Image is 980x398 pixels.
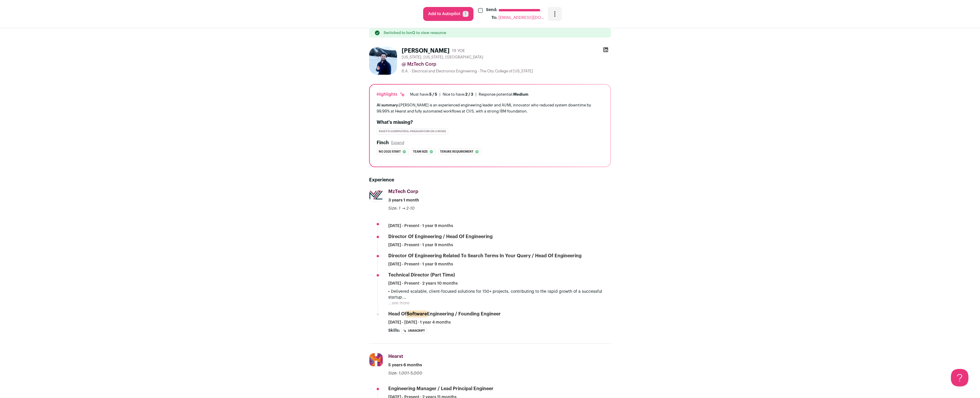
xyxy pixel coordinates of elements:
[388,253,582,259] div: Director of Engineering Related to search terms in your query / Head of Engineering
[369,188,383,202] img: 68ca5628f2da759ad89f252074f62c3e1ed0a2dcec75fbe10e3ddedba78d4475.jpg
[384,31,446,35] p: Switched to IonQ to view resource
[479,92,528,97] div: Response potential:
[407,310,427,317] mark: Software
[388,362,422,368] span: 5 years 6 months
[486,7,497,14] label: Send:
[513,92,528,96] span: Medium
[423,7,473,21] button: Add to AutopilotT
[388,261,453,267] span: [DATE] - Present · 1 year 9 months
[388,289,611,300] p: • Delivered scalable, client-focused solutions for 150+ projects, contributing to the rapid growt...
[377,119,603,126] h2: What's missing?
[388,272,455,278] div: Technical Director (Part Time)
[402,55,483,60] span: [US_STATE], [US_STATE], [GEOGRAPHIC_DATA]
[388,320,451,325] span: [DATE] - [DATE] · 1 year 4 months
[401,328,427,334] li: JavaScript
[429,92,437,96] span: 5 / 5
[379,149,401,155] span: No 2025 start
[452,48,465,54] div: 19 YOE
[410,92,528,97] ul: | |
[388,223,453,229] span: [DATE] - Present · 1 year 9 months
[388,354,403,359] span: Hearst
[369,47,397,75] img: 35eb69d845b138382073d5634bc4b6558e5110366d25f12506a3c9e21ac4131a
[388,328,400,333] span: Skills:
[388,311,501,317] div: Head of Engineering / Founding Engineer
[369,176,611,183] h2: Experience
[388,197,419,203] span: 3 years 1 month
[410,92,437,97] div: Must have:
[369,351,383,369] img: aa2cb78cca219d5103eeeb2de45e2a244bea04e36075d024d368773432539073.png
[377,92,405,97] div: Highlights
[498,15,545,21] span: [EMAIL_ADDRESS][DOMAIN_NAME]
[377,139,389,146] h2: Finch
[377,103,399,107] span: AI summary:
[388,206,415,210] span: Size: 1 → 2-10
[388,233,493,240] div: Director of Engineering / Head of Engineering
[440,149,473,155] span: Tenure requirement
[388,189,418,194] span: MzTech Corp
[548,7,562,21] button: Open dropdown
[388,242,453,248] span: [DATE] - Present · 1 year 9 months
[463,11,468,17] span: T
[388,281,458,286] span: [DATE] - Present · 2 years 10 months
[402,61,611,68] div: @ MzTech Corp
[443,92,473,97] div: Nice to have:
[402,47,450,55] h1: [PERSON_NAME]
[491,15,497,21] div: To:
[951,369,968,386] iframe: Help Scout Beacon - Open
[388,371,422,375] span: Size: 1,001-5,000
[388,385,493,392] div: Engineering Manager / Lead Principal Engineer
[413,149,428,155] span: Team size
[391,140,404,145] button: Expand
[388,300,409,306] button: ...see more
[377,102,603,114] div: [PERSON_NAME] is an experienced engineering leader and AI/ML innovator who reduced system downtim...
[377,128,448,135] div: Rigetti Computing, PsiQuantum or 2 more
[465,92,473,96] span: 2 / 3
[402,69,611,74] div: B.A. - Electrical and Electronics Engineering - The City College of [US_STATE]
